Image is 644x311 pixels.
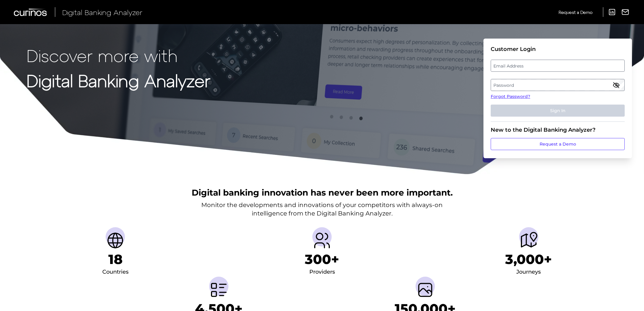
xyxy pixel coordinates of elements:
h2: Digital banking innovation has never been more important. [192,187,453,198]
img: Metrics [209,280,228,300]
h1: 18 [108,251,123,267]
h1: 3,000+ [505,251,552,267]
div: Customer Login [491,46,625,52]
div: New to the Digital Banking Analyzer? [491,127,625,133]
span: Digital Banking Analyzer [62,8,142,17]
h1: 300+ [305,251,339,267]
img: Journeys [519,231,538,250]
img: Countries [106,231,125,250]
div: Providers [309,267,335,277]
p: Monitor the developments and innovations of your competitors with always-on intelligence from the... [201,201,443,218]
a: Request a Demo [491,138,625,150]
label: Email Address [491,60,624,71]
label: Password [491,80,624,90]
img: Providers [312,231,332,250]
img: Curinos [14,8,48,16]
div: Journeys [516,267,541,277]
strong: Digital Banking Analyzer [27,70,210,90]
p: Discover more with [27,46,210,65]
span: Request a Demo [559,10,592,15]
a: Forgot Password? [491,93,625,100]
a: Request a Demo [559,7,592,17]
img: Screenshots [416,280,435,300]
button: Sign In [491,105,625,117]
div: Countries [102,267,129,277]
